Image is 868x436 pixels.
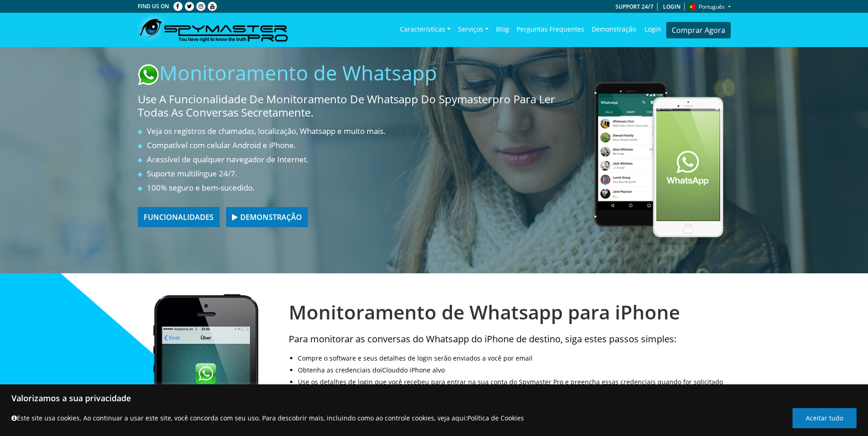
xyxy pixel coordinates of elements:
[454,16,492,44] a: Serviços
[138,123,580,137] li: Veja os registros de chamadas, localização, Whatsapp e muito mais.
[298,352,731,364] li: Compre o software e seus detalhes de login serão enviados a você por email
[138,93,580,119] h6: Use a funcionalidade de monitoramento de Whatsapp do Spymasterpro para ler todas as conversas sec...
[699,3,725,11] span: Português
[138,207,220,227] a: FUNCIONALIDADES
[793,408,857,428] button: Aceitar tudo
[138,64,159,86] img: Whatsapp Tracking
[640,16,666,43] a: Login
[138,180,580,194] li: 100% seguro e bem-sucedido.
[688,1,730,13] button: Português
[226,207,308,227] a: demonstração
[513,16,588,43] a: Perguntas frequentes
[289,301,731,324] h2: Monitoramento de Whatsapp para iPhone
[11,413,524,424] p: Este site usa cookies. Ao continuar a usar este site, você concorda com seu uso. Para descobrir m...
[588,16,640,43] a: Demonstração
[138,137,580,151] li: Compatível com celular Android e iPhone.
[612,3,658,11] a: Support 24/7
[298,364,731,376] li: Obtenha as credenciais doiClouddo iPhone alvo
[11,393,857,404] p: Valorizamos a sua privacidade
[492,16,513,43] a: Blog
[396,16,454,44] a: Características
[666,22,731,38] a: Comprar Agora
[138,165,580,180] li: Suporte multilíngue 24/7.
[467,414,524,422] a: Política de Cookies
[138,0,169,12] p: Find us on
[289,333,731,345] p: Para monitorar as conversas do Whatsapp do iPhone de destino, siga estes passos simples:
[138,15,288,45] img: SpymasterPro
[138,151,580,165] li: Acessível de qualquer navegador de Internet.
[585,73,736,245] img: Monitoramento de WhatsApp
[298,376,731,388] li: Use os detalhes de login que você recebeu para entrar na sua conta do Spymaster Pro e preencha es...
[659,3,685,11] a: Login
[138,61,580,86] h4: Monitoramento de Whatsapp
